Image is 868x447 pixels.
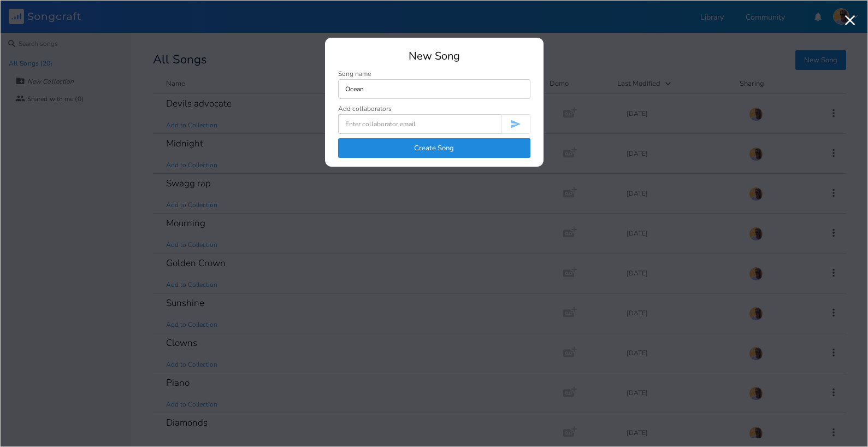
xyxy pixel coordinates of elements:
button: Create Song [338,138,530,158]
div: Add collaborators [338,105,392,112]
div: New Song [338,51,530,62]
div: Song name [338,70,530,77]
input: Enter collaborator email [338,114,501,134]
button: Invite [501,114,530,134]
input: Enter song name [338,79,530,99]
